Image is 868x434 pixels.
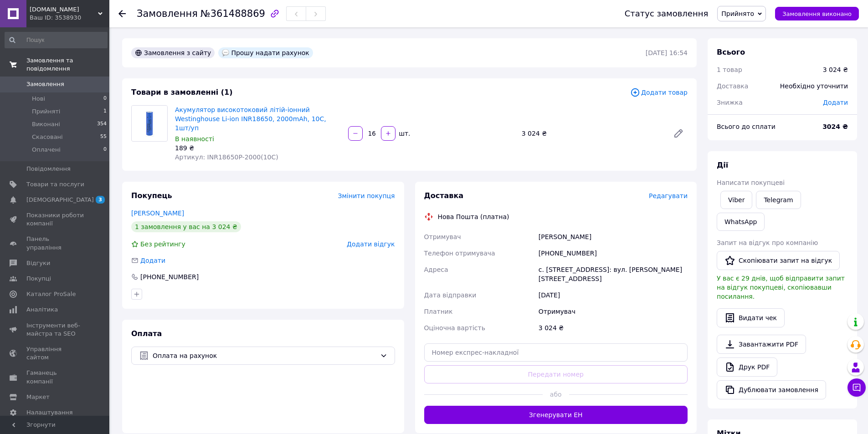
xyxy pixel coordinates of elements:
[175,135,214,143] span: В наявності
[646,49,688,56] time: [DATE] 16:54
[97,120,107,128] span: 354
[717,308,785,327] button: Видати чек
[424,250,495,257] span: Телефон отримувача
[717,335,806,354] a: Завантажити PDF
[543,390,569,399] span: або
[222,49,229,56] img: :speech_balloon:
[669,124,688,143] a: Редагувати
[118,9,126,18] div: Повернутися назад
[26,196,94,204] span: [DEMOGRAPHIC_DATA]
[26,165,71,173] span: Повідомлення
[175,106,326,132] a: Акумулятор високотоковий літій-іонний Westinghouse Li-ion INR18650, 2000mAh, 10С, 1шт/уп
[424,308,453,315] span: Платник
[537,261,689,287] div: с. [STREET_ADDRESS]: вул. [PERSON_NAME][STREET_ADDRESS]
[26,369,84,385] span: Гаманець компанії
[218,47,313,58] div: Прошу надати рахунок
[424,324,485,332] span: Оціночна вартість
[649,192,688,199] span: Редагувати
[200,8,265,19] span: №361488869
[822,123,848,130] b: 3024 ₴
[630,87,688,97] span: Додати товар
[26,80,64,88] span: Замовлення
[30,5,98,14] span: ENT.KIEV.UA
[175,143,341,153] div: 189 ₴
[26,306,58,314] span: Аналітика
[131,329,162,338] span: Оплата
[424,266,448,273] span: Адреса
[96,196,105,204] span: 3
[26,393,50,401] span: Маркет
[717,161,728,169] span: Дії
[131,191,172,200] span: Покупець
[537,320,689,336] div: 3 024 ₴
[424,343,688,362] input: Номер експрес-накладної
[32,107,60,116] span: Прийняті
[26,322,84,338] span: Інструменти веб-майстра та SEO
[721,10,754,17] span: Прийнято
[717,82,748,90] span: Доставка
[103,107,107,116] span: 1
[338,192,395,199] span: Змінити покупця
[436,212,512,221] div: Нова Пошта (платна)
[424,406,688,424] button: Згенерувати ЕН
[26,259,50,267] span: Відгуки
[32,133,63,141] span: Скасовані
[26,290,76,298] span: Каталог ProSale
[32,95,45,103] span: Нові
[26,408,73,417] span: Налаштування
[717,179,785,186] span: Написати покупцеві
[537,245,689,261] div: [PHONE_NUMBER]
[26,345,84,362] span: Управління сайтом
[26,275,51,283] span: Покупці
[823,99,848,106] span: Додати
[424,191,464,200] span: Доставка
[823,65,848,74] div: 3 024 ₴
[775,76,853,96] div: Необхідно уточнити
[132,106,167,141] img: Акумулятор високотоковий літій-іонний Westinghouse Li-ion INR18650, 2000mAh, 10С, 1шт/уп
[30,14,109,22] div: Ваш ID: 3538930
[396,129,411,138] div: шт.
[103,146,107,154] span: 0
[717,123,776,130] span: Всього до сплати
[847,378,866,397] button: Чат з покупцем
[717,251,840,270] button: Скопіювати запит на відгук
[518,127,666,140] div: 3 024 ₴
[717,275,845,300] span: У вас є 29 днів, щоб відправити запит на відгук покупцеві, скопіювавши посилання.
[537,303,689,320] div: Отримувач
[347,240,395,248] span: Додати відгук
[175,153,278,161] span: Артикул: INR18650P-2000(10С)
[137,8,198,19] span: Замовлення
[140,257,165,264] span: Додати
[5,32,108,48] input: Пошук
[625,9,709,18] div: Статус замовлення
[756,191,801,209] a: Telegram
[131,88,233,97] span: Товари в замовленні (1)
[26,235,84,251] span: Панель управління
[717,99,743,106] span: Знижка
[720,191,752,209] a: Viber
[26,56,109,73] span: Замовлення та повідомлення
[100,133,107,141] span: 55
[131,209,184,217] a: [PERSON_NAME]
[717,48,745,56] span: Всього
[26,180,84,189] span: Товари та послуги
[140,240,185,248] span: Без рейтингу
[153,351,376,361] span: Оплата на рахунок
[775,7,859,20] button: Замовлення виконано
[103,95,107,103] span: 0
[717,66,742,73] span: 1 товар
[32,146,61,154] span: Оплачені
[537,287,689,303] div: [DATE]
[717,357,777,377] a: Друк PDF
[782,10,852,17] span: Замовлення виконано
[131,221,241,232] div: 1 замовлення у вас на 3 024 ₴
[139,272,200,281] div: [PHONE_NUMBER]
[424,291,477,299] span: Дата відправки
[26,211,84,228] span: Показники роботи компанії
[32,120,60,128] span: Виконані
[717,380,826,399] button: Дублювати замовлення
[717,239,818,246] span: Запит на відгук про компанію
[131,47,215,58] div: Замовлення з сайту
[424,233,461,240] span: Отримувач
[537,229,689,245] div: [PERSON_NAME]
